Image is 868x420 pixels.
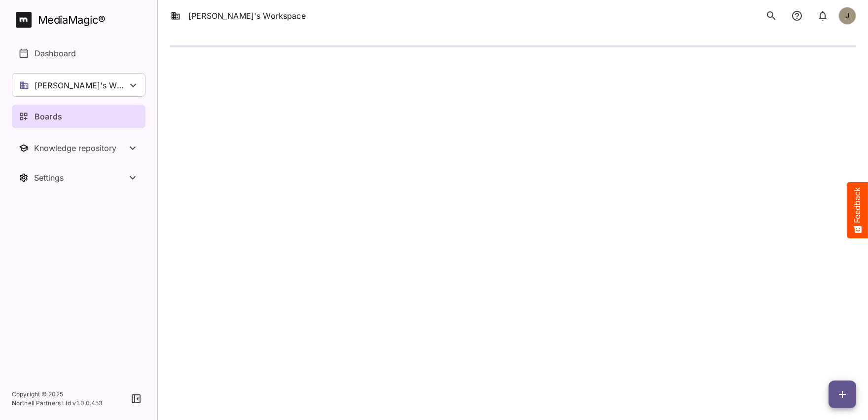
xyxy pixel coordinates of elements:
div: MediaMagic ® [38,12,106,28]
a: MediaMagic® [16,12,145,28]
nav: Knowledge repository [12,136,145,160]
button: notifications [813,6,832,26]
p: [PERSON_NAME]'s Workspace [35,79,127,91]
button: Toggle Settings [12,166,145,190]
button: Toggle Knowledge repository [12,136,145,160]
div: Settings [34,173,127,183]
a: Boards [12,105,145,128]
div: Knowledge repository [34,143,127,153]
div: J [838,7,856,25]
a: Dashboard [12,41,145,65]
button: search [761,6,781,26]
p: Copyright © 2025 [12,390,103,399]
nav: Settings [12,166,145,190]
p: Dashboard [35,47,76,59]
button: notifications [787,6,807,26]
button: Feedback [847,182,868,238]
p: Boards [35,111,62,122]
p: Northell Partners Ltd v 1.0.0.453 [12,399,103,408]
